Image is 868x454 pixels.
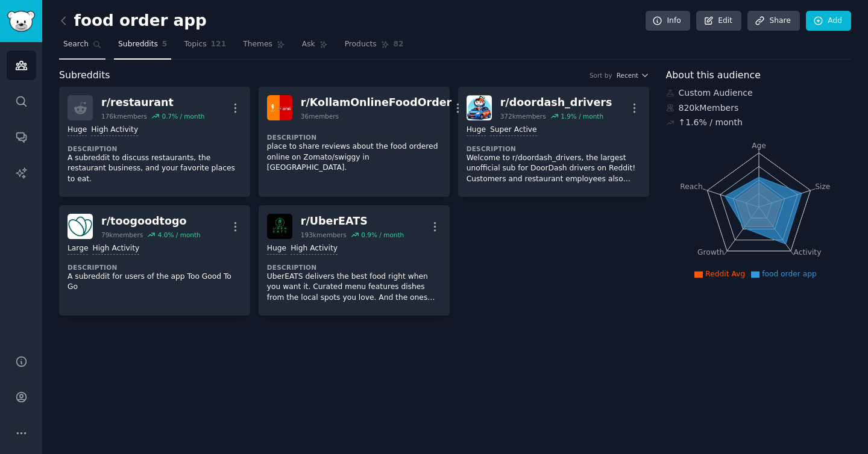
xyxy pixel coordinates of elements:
a: toogoodtogor/toogoodtogo79kmembers4.0% / monthLargeHigh ActivityDescriptionA subreddit for users ... [59,205,250,316]
div: Super Active [490,125,537,136]
p: UberEATS delivers the best food right when you want it. Curated menu features dishes from the loc... [267,272,441,303]
div: 36 members [301,112,339,120]
img: GummySearch logo [7,11,35,32]
span: 5 [162,39,168,50]
dt: Description [68,145,242,153]
a: Products82 [341,35,408,60]
div: r/ UberEATS [301,214,404,229]
div: 79k members [101,231,143,239]
p: A subreddit for users of the app Too Good To Go [68,272,242,293]
a: Share [747,11,799,31]
div: 193k members [301,231,347,239]
span: Topics [184,39,206,50]
div: Custom Audience [666,87,852,99]
tspan: Growth [697,248,724,257]
tspan: Activity [793,248,821,257]
a: Ask [298,35,332,60]
p: place to share reviews about the food ordered online on Zomato/swiggy in [GEOGRAPHIC_DATA]. [267,141,441,173]
img: toogoodtogo [68,214,93,239]
div: Huge [467,125,486,136]
div: 0.9 % / month [361,231,404,239]
div: r/ doordash_drivers [500,95,612,110]
dt: Description [68,263,242,272]
div: Huge [267,243,286,255]
div: Huge [68,125,87,136]
a: Subreddits5 [114,35,171,60]
img: KollamOnlineFoodOrder [267,95,292,120]
div: 1.9 % / month [561,112,603,120]
span: About this audience [666,68,761,83]
img: doordash_drivers [467,95,492,120]
div: High Activity [91,125,138,136]
img: UberEATS [267,214,292,239]
div: High Activity [92,243,139,255]
div: r/ restaurant [101,95,204,110]
span: Ask [302,39,315,50]
div: Sort by [590,71,612,79]
p: Welcome to r/doordash_drivers, the largest unofficial sub for DoorDash drivers on Reddit! Custome... [467,153,641,185]
dt: Description [267,133,441,141]
a: Edit [696,11,741,31]
tspan: Age [752,141,766,150]
div: r/ toogoodtogo [101,214,201,229]
div: 820k Members [666,102,852,114]
h2: food order app [59,11,207,31]
div: ↑ 1.6 % / month [679,116,743,129]
a: Themes [239,35,289,60]
span: Subreddits [59,68,110,83]
a: Info [646,11,690,31]
span: Recent [617,71,638,79]
span: Reddit Avg [705,270,745,278]
div: r/ KollamOnlineFoodOrder [301,95,451,110]
dt: Description [467,145,641,153]
div: 4.0 % / month [158,231,201,239]
span: 82 [394,39,404,50]
span: Themes [243,39,272,50]
div: High Activity [291,243,338,255]
a: Search [59,35,105,60]
a: r/restaurant176kmembers0.7% / monthHugeHigh ActivityDescriptionA subreddit to discuss restaurants... [59,87,250,197]
span: Products [345,39,377,50]
div: 176k members [101,112,147,120]
a: Topics121 [180,35,230,60]
a: UberEATSr/UberEATS193kmembers0.9% / monthHugeHigh ActivityDescriptionUberEATS delivers the best f... [259,205,450,316]
div: Large [68,243,88,255]
span: Subreddits [118,39,158,50]
p: A subreddit to discuss restaurants, the restaurant business, and your favorite places to eat. [68,153,242,185]
a: Add [806,11,851,31]
span: 121 [211,39,227,50]
span: Search [63,39,89,50]
tspan: Reach [680,182,703,190]
span: food order app [762,270,817,278]
div: 0.7 % / month [162,112,204,120]
div: 372k members [500,112,546,120]
dt: Description [267,263,441,272]
button: Recent [617,71,649,79]
a: KollamOnlineFoodOrderr/KollamOnlineFoodOrder36membersDescriptionplace to share reviews about the ... [259,87,450,197]
tspan: Size [815,182,830,190]
a: doordash_driversr/doordash_drivers372kmembers1.9% / monthHugeSuper ActiveDescriptionWelcome to r/... [458,87,649,197]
